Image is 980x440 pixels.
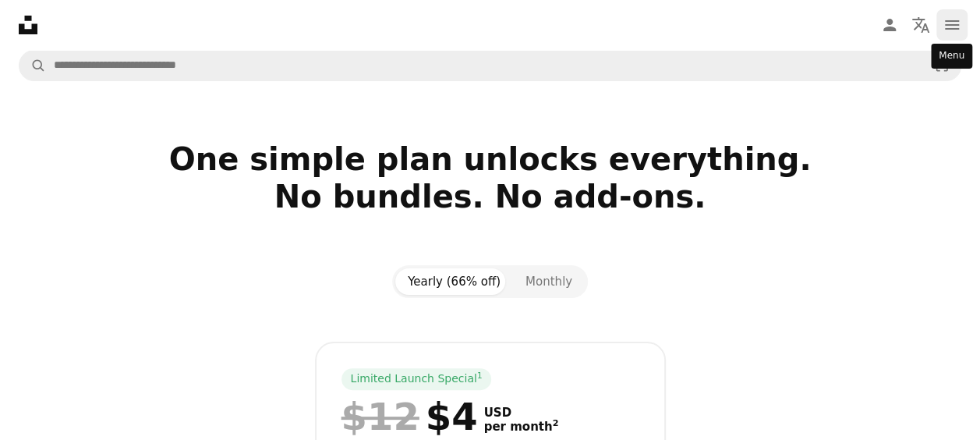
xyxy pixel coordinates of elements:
button: Search Unsplash [19,51,46,80]
h2: One simple plan unlocks everything. No bundles. No add-ons. [19,140,961,253]
sup: 1 [477,371,483,380]
span: USD [484,406,559,420]
div: $4 [341,396,478,437]
a: 1 [474,371,486,387]
button: Monthly [513,268,585,295]
button: Language [905,9,936,41]
a: Log in / Sign up [874,9,905,41]
span: $12 [341,396,419,437]
a: 2 [550,420,562,434]
button: Menu [936,9,968,41]
span: per month [484,420,559,434]
form: Find visuals sitewide [19,50,961,81]
div: Limited Launch Special [341,368,492,390]
button: Visual search [923,51,961,80]
sup: 2 [553,418,559,428]
button: Yearly (66% off) [395,268,513,295]
a: Home — Unsplash [19,16,37,34]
